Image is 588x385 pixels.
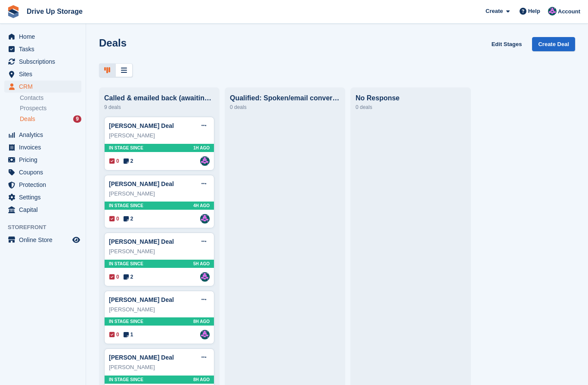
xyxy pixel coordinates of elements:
[8,223,86,232] span: Storefront
[20,94,81,102] a: Contacts
[19,68,71,80] span: Sites
[109,215,119,223] span: 0
[4,31,81,43] a: menu
[19,191,71,203] span: Settings
[19,56,71,68] span: Subscriptions
[109,261,143,267] span: In stage since
[230,94,340,102] div: Qualified: Spoken/email conversation with them
[4,68,81,80] a: menu
[73,115,81,123] div: 9
[4,154,81,166] a: menu
[558,7,580,16] span: Account
[488,37,526,51] a: Edit Stages
[19,166,71,178] span: Coupons
[19,204,71,216] span: Capital
[19,129,71,141] span: Analytics
[4,179,81,191] a: menu
[193,318,210,325] span: 8H AGO
[109,189,210,198] div: [PERSON_NAME]
[193,376,210,383] span: 8H AGO
[109,145,143,151] span: In stage since
[109,180,174,187] a: [PERSON_NAME] Deal
[104,102,214,112] div: 9 deals
[109,331,119,338] span: 0
[200,156,210,166] img: Andy
[4,43,81,55] a: menu
[528,7,540,16] span: Help
[71,235,81,245] a: Preview store
[109,247,210,256] div: [PERSON_NAME]
[4,234,81,246] a: menu
[104,94,214,102] div: Called & emailed back (awaiting response)
[109,318,143,325] span: In stage since
[193,261,210,267] span: 5H AGO
[200,330,210,339] img: Andy
[356,94,466,102] div: No Response
[230,102,340,112] div: 0 deals
[7,5,20,18] img: stora-icon-8386f47178a22dfd0bd8f6a31ec36ba5ce8667c1dd55bd0f319d3a0aa187defe.svg
[200,272,210,282] img: Andy
[200,214,210,224] img: Andy
[486,7,503,16] span: Create
[193,145,210,151] span: 1H AGO
[109,363,210,372] div: [PERSON_NAME]
[19,154,71,166] span: Pricing
[19,141,71,153] span: Invoices
[109,157,119,165] span: 0
[109,354,174,361] a: [PERSON_NAME] Deal
[109,376,143,383] span: In stage since
[124,273,133,281] span: 2
[23,4,86,19] a: Drive Up Storage
[19,234,71,246] span: Online Store
[109,202,143,209] span: In stage since
[109,131,210,140] div: [PERSON_NAME]
[548,7,557,16] img: Andy
[19,179,71,191] span: Protection
[20,115,35,123] span: Deals
[4,56,81,68] a: menu
[20,115,81,124] a: Deals 9
[20,104,46,112] span: Prospects
[124,215,133,223] span: 2
[19,81,71,93] span: CRM
[124,157,133,165] span: 2
[124,331,133,338] span: 1
[4,191,81,203] a: menu
[19,31,71,43] span: Home
[356,102,466,112] div: 0 deals
[109,305,210,314] div: [PERSON_NAME]
[109,238,174,245] a: [PERSON_NAME] Deal
[4,81,81,93] a: menu
[109,273,119,281] span: 0
[20,104,81,113] a: Prospects
[109,296,174,303] a: [PERSON_NAME] Deal
[4,141,81,153] a: menu
[4,204,81,216] a: menu
[4,129,81,141] a: menu
[4,166,81,178] a: menu
[109,122,174,129] a: [PERSON_NAME] Deal
[19,43,71,55] span: Tasks
[532,37,575,51] a: Create Deal
[99,37,127,49] h1: Deals
[193,202,210,209] span: 4H AGO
